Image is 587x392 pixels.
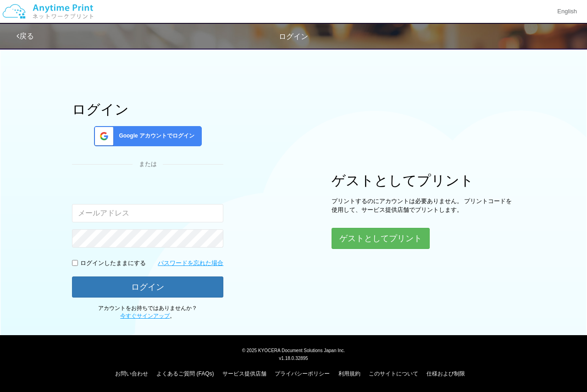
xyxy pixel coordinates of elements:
[120,313,170,319] a: 今すぐサインアップ
[338,370,360,377] a: 利用規約
[242,347,345,353] span: © 2025 KYOCERA Document Solutions Japan Inc.
[332,197,515,214] p: プリントするのにアカウントは必要ありません。 プリントコードを使用して、サービス提供店舗でプリントします。
[279,355,308,361] span: v1.18.0.32895
[72,102,223,117] h1: ログイン
[332,173,515,188] h1: ゲストとしてプリント
[72,276,223,298] button: ログイン
[158,259,223,268] a: パスワードを忘れた場合
[426,370,465,377] a: 仕様および制限
[222,370,266,377] a: サービス提供店舗
[72,204,223,222] input: メールアドレス
[156,370,214,377] a: よくあるご質問 (FAQs)
[80,259,146,268] p: ログインしたままにする
[72,160,223,169] div: または
[17,32,34,40] a: 戻る
[279,33,308,40] span: ログイン
[115,132,194,140] span: Google アカウントでログイン
[369,370,418,377] a: このサイトについて
[72,304,223,320] p: アカウントをお持ちではありませんか？
[275,370,330,377] a: プライバシーポリシー
[332,228,430,249] button: ゲストとしてプリント
[120,313,175,319] span: 。
[115,370,148,377] a: お問い合わせ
